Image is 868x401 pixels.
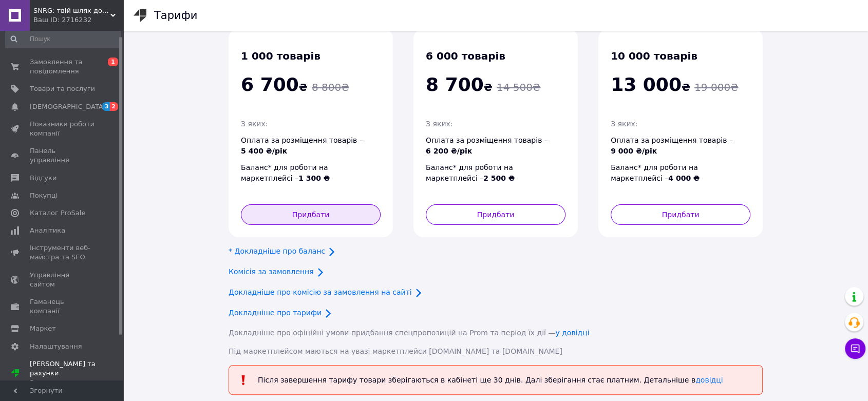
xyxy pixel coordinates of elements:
[241,120,268,128] span: З яких:
[483,174,515,182] span: 2 500 ₴
[30,146,95,165] span: Панель управління
[668,174,700,182] span: 4 000 ₴
[30,324,56,333] span: Маркет
[611,74,682,95] span: 13 000
[555,329,589,337] a: у довідці
[5,30,121,48] input: Пошук
[229,347,562,355] span: Під маркетплейсом маються на увазі маркетплейси [DOMAIN_NAME] та [DOMAIN_NAME]
[30,208,85,218] span: Каталог ProSale
[258,376,723,384] span: Після завершення тарифу товари зберігаються в кабінеті ще 30 днів. Далі зберігання стає платним. ...
[102,102,110,111] span: 3
[30,359,123,388] span: [PERSON_NAME] та рахунки
[497,81,540,93] span: 14 500 ₴
[611,204,750,225] button: Придбати
[611,81,690,93] span: ₴
[241,81,308,93] span: ₴
[33,15,123,25] div: Ваш ID: 2716232
[229,288,412,296] a: Докладніше про комісію за замовлення на сайті
[426,136,548,155] span: Оплата за розміщення товарів –
[30,243,95,262] span: Інструменти веб-майстра та SEO
[229,247,325,255] a: * Докладніше про баланс
[426,50,505,62] span: 6 000 товарів
[611,136,733,155] span: Оплата за розміщення товарів –
[241,136,363,155] span: Оплата за розміщення товарів –
[30,120,95,138] span: Показники роботи компанії
[30,102,106,111] span: [DEMOGRAPHIC_DATA]
[229,268,314,276] a: Комісія за замовлення
[426,120,452,128] span: З яких:
[30,84,95,93] span: Товари та послуги
[229,309,322,317] a: Докладніше про тарифи
[30,58,95,76] span: Замовлення та повідомлення
[694,81,738,93] span: 19 000 ₴
[33,6,110,15] span: SNRG: твій шлях до сонячної незалежності
[237,374,250,386] img: :exclamation:
[312,81,349,93] span: 8 800 ₴
[611,50,697,62] span: 10 000 товарів
[241,163,330,182] span: Баланс* для роботи на маркетплейсі –
[695,376,723,384] a: довідці
[426,74,484,95] span: 8 700
[110,102,118,111] span: 2
[845,338,865,359] button: Чат з покупцем
[426,81,493,93] span: ₴
[611,163,700,182] span: Баланс* для роботи на маркетплейсі –
[30,271,95,289] span: Управління сайтом
[30,226,65,235] span: Аналітика
[241,204,381,225] button: Придбати
[426,204,565,225] button: Придбати
[426,147,472,155] span: 6 200 ₴/рік
[30,297,95,316] span: Гаманець компанії
[426,163,515,182] span: Баланс* для роботи на маркетплейсі –
[108,58,118,66] span: 1
[229,329,590,337] span: Докладніше про офіційні умови придбання спецпропозицій на Prom та період їх дії —
[241,50,320,62] span: 1 000 товарів
[611,120,637,128] span: З яких:
[30,191,58,200] span: Покупці
[154,9,197,22] h1: Тарифи
[241,147,287,155] span: 5 400 ₴/рік
[30,342,82,351] span: Налаштування
[30,378,123,387] div: Prom топ
[241,74,299,95] span: 6 700
[298,174,330,182] span: 1 300 ₴
[30,174,56,183] span: Відгуки
[611,147,657,155] span: 9 000 ₴/рік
